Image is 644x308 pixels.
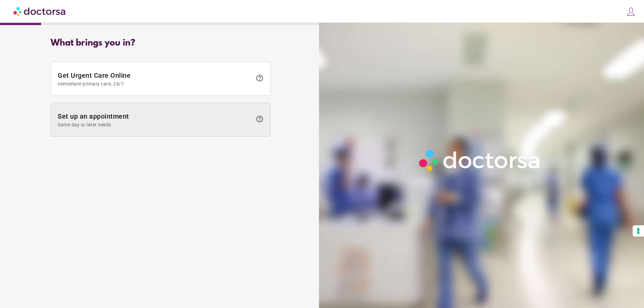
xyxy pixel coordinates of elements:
span: Get Urgent Care Online [58,71,252,86]
span: Set up an appointment [58,112,252,127]
img: Logo-Doctorsa-trans-White-partial-flat.png [416,146,544,175]
button: Your consent preferences for tracking technologies [633,225,644,237]
div: What brings you in? [51,38,271,48]
span: help [256,74,264,82]
img: Doctorsa.com [13,4,66,19]
span: Immediate primary care, 24/7 [58,81,252,86]
span: help [256,115,264,123]
img: icons8-customer-100.png [626,7,636,16]
span: Same day or later needs [58,122,252,127]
